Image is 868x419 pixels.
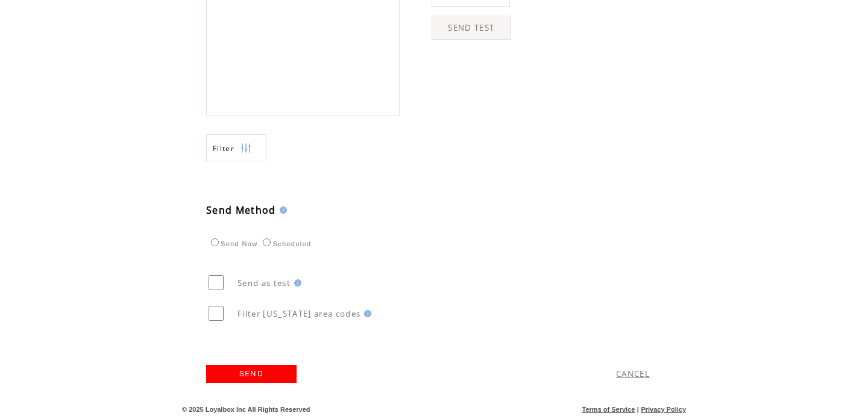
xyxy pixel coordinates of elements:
[213,143,234,154] span: Show filters
[241,135,251,162] img: filters.png
[206,365,297,383] a: SEND
[206,203,276,217] span: Send Method
[641,406,686,413] a: Privacy Policy
[208,240,257,247] label: Send Now
[182,406,310,413] span: © 2025 Loyalbox Inc All Rights Reserved
[237,278,291,288] span: Send as test
[276,206,287,214] img: help.gif
[291,279,301,287] img: help.gif
[616,368,650,379] a: CANCEL
[237,308,360,319] span: Filter [US_STATE] area codes
[360,310,371,317] img: help.gif
[432,16,511,40] a: SEND TEST
[263,238,271,246] input: Scheduled
[211,238,219,246] input: Send Now
[637,406,639,413] span: |
[260,240,311,247] label: Scheduled
[582,406,635,413] a: Terms of Service
[206,134,266,161] a: Filter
